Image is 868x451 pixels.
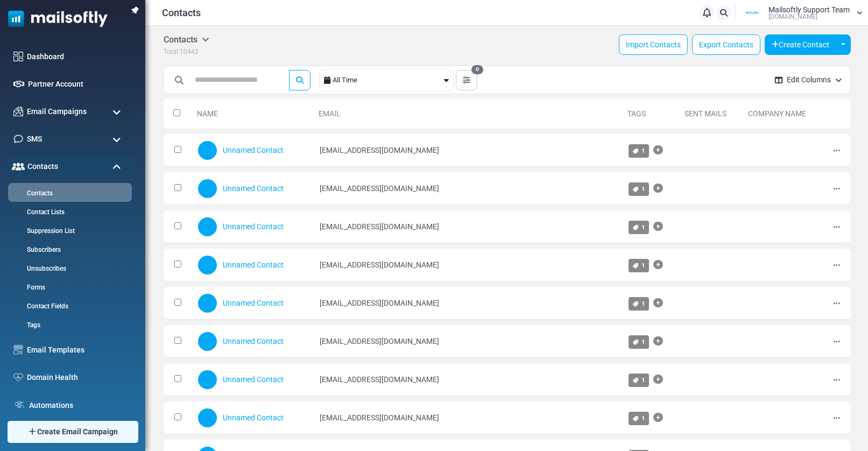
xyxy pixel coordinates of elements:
[8,226,129,236] a: Suppression List
[13,52,23,61] img: dashboard-icon.svg
[653,292,663,314] a: Add Tag
[13,399,25,412] img: workflow.svg
[629,374,649,387] a: 1
[748,109,806,118] span: translation missing: en.crm_contacts.form.list_header.company_name
[27,51,126,62] a: Dashboard
[27,161,58,172] span: Contacts
[223,299,284,307] a: Unnamed Contact
[641,338,645,346] span: 1
[641,300,645,307] span: 1
[223,184,284,193] a: Unnamed Contact
[765,34,836,55] button: Create Contact
[13,373,23,382] img: domain-health-icon.svg
[653,178,663,199] a: Add Tag
[314,325,623,358] td: [EMAIL_ADDRESS][DOMAIN_NAME]
[641,262,645,269] span: 1
[627,109,646,118] a: Tags
[653,330,663,352] a: Add Tag
[314,287,623,320] td: [EMAIL_ADDRESS][DOMAIN_NAME]
[629,144,649,158] a: 1
[27,344,126,356] a: Email Templates
[223,222,284,231] a: Unnamed Contact
[27,372,126,383] a: Domain Health
[197,109,218,118] a: Name
[768,13,817,20] span: [DOMAIN_NAME]
[766,66,850,94] button: Edit Columns
[314,172,623,205] td: [EMAIL_ADDRESS][DOMAIN_NAME]
[471,65,483,75] span: 0
[629,412,649,425] a: 1
[223,413,284,422] a: Unnamed Contact
[8,283,129,292] a: Forms
[223,337,284,346] a: Unnamed Contact
[314,363,623,396] td: [EMAIL_ADDRESS][DOMAIN_NAME]
[768,6,850,13] span: Mailsoftly Support Team
[37,426,118,438] span: Create Email Campaign
[28,79,126,90] a: Partner Account
[223,260,284,269] a: Unnamed Contact
[641,147,645,154] span: 1
[8,207,129,217] a: Contact Lists
[629,221,649,234] a: 1
[629,259,649,272] a: 1
[29,400,126,411] a: Automations
[223,375,284,384] a: Unnamed Contact
[8,301,129,311] a: Contact Fields
[319,109,341,118] a: Email
[27,133,42,145] span: SMS
[629,182,649,196] a: 1
[692,34,760,55] a: Export Contacts
[629,335,649,349] a: 1
[641,414,645,422] span: 1
[8,320,129,330] a: Tags
[314,249,623,281] td: [EMAIL_ADDRESS][DOMAIN_NAME]
[13,107,23,116] img: campaigns-icon.png
[12,163,25,170] img: contacts-icon-active.svg
[684,109,726,118] a: Sent Mails
[619,34,688,55] a: Import Contacts
[641,223,645,231] span: 1
[13,345,23,355] img: email-templates-icon.svg
[333,70,442,90] div: All Time
[8,264,129,273] a: Unsubscribes
[739,5,863,21] a: User Logo Mailsoftly Support Team [DOMAIN_NAME]
[8,188,129,198] a: Contacts
[8,245,129,255] a: Subscribers
[314,401,623,434] td: [EMAIL_ADDRESS][DOMAIN_NAME]
[223,146,284,154] a: Unnamed Contact
[164,48,178,55] span: Total
[314,210,623,243] td: [EMAIL_ADDRESS][DOMAIN_NAME]
[653,369,663,390] a: Add Tag
[629,297,649,311] a: 1
[641,376,645,384] span: 1
[748,109,806,118] a: Company Name
[653,254,663,276] a: Add Tag
[13,134,23,144] img: sms-icon.png
[162,5,201,20] span: Contacts
[653,139,663,161] a: Add Tag
[27,106,87,117] span: Email Campaigns
[314,134,623,167] td: [EMAIL_ADDRESS][DOMAIN_NAME]
[456,70,477,90] button: 0
[641,185,645,193] span: 1
[653,216,663,237] a: Add Tag
[739,5,766,21] img: User Logo
[180,48,199,55] span: 10442
[653,407,663,428] a: Add Tag
[164,34,209,45] h5: Contacts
